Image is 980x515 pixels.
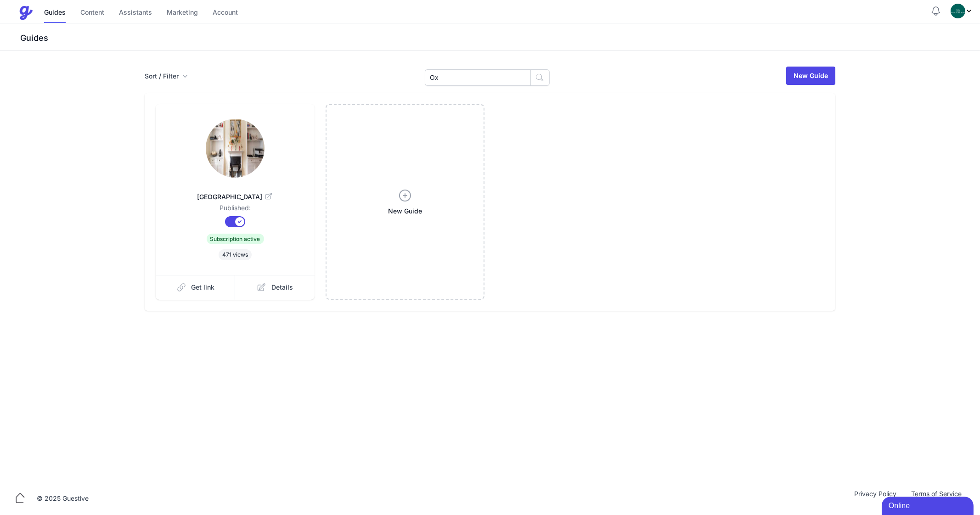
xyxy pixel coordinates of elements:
[425,69,531,86] input: Search Guides
[882,495,975,515] iframe: chat widget
[951,4,965,18] img: oovs19i4we9w73xo0bfpgswpi0cd
[847,489,904,508] a: Privacy Policy
[207,234,264,244] span: Subscription active
[18,33,980,44] h3: Guides
[80,3,104,23] a: Content
[44,3,66,23] a: Guides
[156,275,236,300] a: Get link
[206,119,265,178] img: hdmgvwaq8kfuacaafu0ghkkjd0oq
[167,3,198,23] a: Marketing
[213,3,238,23] a: Account
[119,3,152,23] a: Assistants
[191,283,215,292] span: Get link
[219,249,252,260] span: 471 views
[170,203,300,216] dd: Published:
[786,67,835,85] a: New Guide
[904,489,969,508] a: Terms of Service
[18,6,33,20] img: Guestive Guides
[170,192,300,202] span: [GEOGRAPHIC_DATA]
[145,72,188,81] button: Sort / Filter
[271,283,293,292] span: Details
[930,6,941,17] button: Notifications
[37,494,89,503] div: © 2025 Guestive
[951,4,973,18] div: Profile Menu
[326,104,484,300] a: New Guide
[388,207,422,216] span: New Guide
[170,181,300,203] a: [GEOGRAPHIC_DATA]
[235,275,315,300] a: Details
